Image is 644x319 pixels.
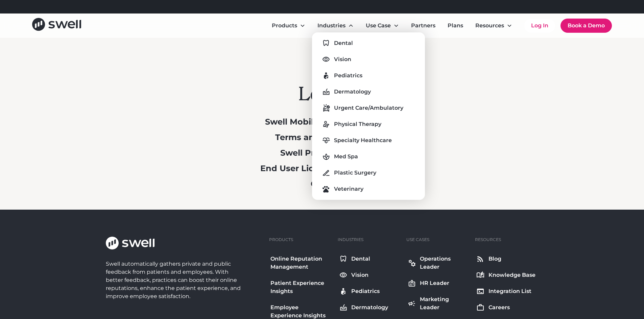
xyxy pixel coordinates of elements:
div: Dental [334,39,353,47]
a: Marketing Leader [406,294,470,313]
div: Blog [488,255,501,263]
div: HR Leader [420,279,449,287]
a: Specialty Healthcare [317,135,420,146]
div: Resources [470,19,518,32]
a: Dental [317,38,420,49]
a: Online Reputation Management [269,254,332,272]
div: Use Cases [406,237,429,243]
a: Integration List [475,286,537,297]
div: Patient Experience Insights [270,279,331,295]
a: Plastic Surgery [317,167,420,178]
a: Dermatology [338,302,401,313]
div: Online Reputation Management [270,255,331,271]
div: Resources [475,237,501,243]
a: Careers [475,302,537,313]
div: Products [272,22,297,30]
div: Specialty Healthcare [334,136,392,144]
div: Products [266,19,311,32]
a: home [32,18,81,33]
a: Pediatrics [338,286,401,297]
div: Med Spa [334,153,358,161]
a: Vision [317,54,420,65]
div: Integration List [488,287,531,295]
div: Dermatology [334,88,371,96]
div: Dental [351,255,370,263]
div: Swell automatically gathers private and public feedback from patients and employees. With better ... [106,260,244,300]
a: Patient Experience Insights [269,278,332,297]
div: Careers [488,303,510,312]
a: Vision [338,270,401,281]
a: Plans [442,19,469,32]
a: Urgent Care/Ambulatory [317,103,420,113]
div: Products [269,237,293,243]
a: HR Leader [406,278,470,289]
div: Urgent Care/Ambulatory [334,104,403,112]
div: Resources [475,22,504,30]
div: Knowledge Base [488,271,535,279]
div: Physical Therapy [334,120,381,128]
a: Operations Leader [406,254,470,272]
div: Veterinary [334,185,363,193]
h1: Legal [298,82,346,105]
div: Pediatrics [351,287,380,295]
a: Swell Mobile Service Policy [265,117,379,127]
a: Dermatology [317,86,420,97]
a: Knowledge Base [475,270,537,281]
div: Use Case [366,22,391,30]
div: Use Case [360,19,404,32]
div: Industries [312,19,359,32]
a: Veterinary [317,184,420,194]
a: Book a Demo [560,19,612,33]
a: Physical Therapy [317,119,420,130]
div: Vision [351,271,368,279]
a: Swell Privacy Policy [280,148,364,158]
a: Dental [338,254,401,264]
a: CCPA [311,179,334,189]
div: Vision [334,55,351,63]
div: Marketing Leader [420,295,468,312]
div: Pediatrics [334,72,362,80]
div: Operations Leader [420,255,468,271]
div: Plastic Surgery [334,169,376,177]
div: Dermatology [351,303,388,312]
a: Med Spa [317,151,420,162]
a: Pediatrics [317,70,420,81]
a: End User License Agreement [260,163,384,173]
a: Blog [475,254,537,264]
div: Industries [338,237,363,243]
a: Log In [524,19,555,32]
a: Terms and Conditions [275,132,369,142]
div: Industries [317,22,345,30]
a: Partners [406,19,441,32]
nav: Industries [312,32,425,200]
